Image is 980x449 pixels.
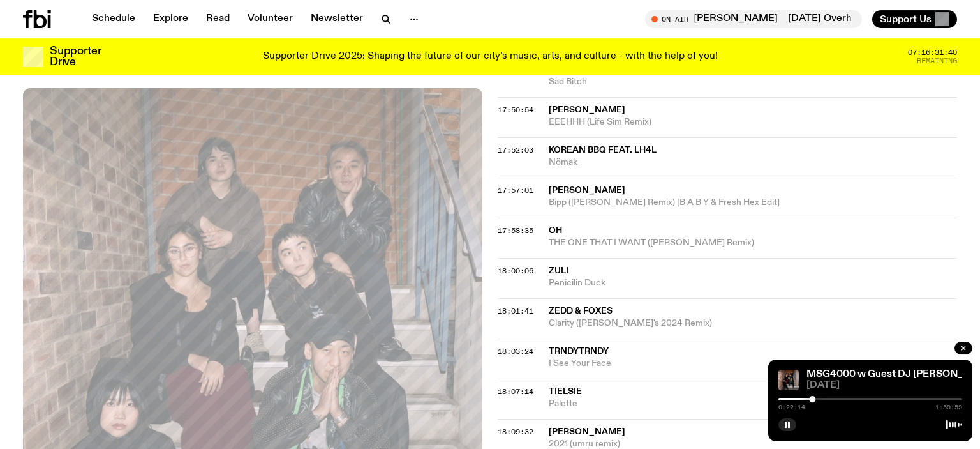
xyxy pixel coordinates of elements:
[917,57,957,65] span: Remaining
[498,268,533,275] button: 18:00:06
[498,348,533,355] button: 18:03:24
[549,186,625,195] span: [PERSON_NAME]
[549,116,957,128] span: EEEHHH (Life Sim Remix)
[498,388,533,395] button: 18:07:14
[498,427,533,437] span: 18:09:32
[778,404,805,411] span: 0:22:14
[880,13,932,25] span: Support Us
[935,404,962,411] span: 1:59:59
[240,10,301,28] a: Volunteer
[908,49,957,56] span: 07:16:31:40
[549,387,582,396] span: Tielsie
[498,225,533,236] span: 17:58:35
[498,107,533,114] button: 17:50:54
[498,346,533,356] span: 18:03:24
[549,277,957,289] span: Penicilin Duck
[498,386,533,397] span: 18:07:14
[549,266,568,275] span: ZULI
[549,156,957,169] span: Nömak
[84,10,143,28] a: Schedule
[549,317,957,330] span: Clarity ([PERSON_NAME]'s 2024 Remix)
[498,105,533,115] span: 17:50:54
[549,347,609,356] span: trndytrndy
[498,187,533,194] button: 17:57:01
[549,197,957,209] span: Bipp ([PERSON_NAME] Remix) [B A B Y & Fresh Hex Edit]
[806,381,962,390] span: [DATE]
[549,358,957,370] span: I See Your Face
[645,10,862,28] button: On Air[DATE] Overhang with [PERSON_NAME][DATE] Overhang with [PERSON_NAME]
[498,145,533,155] span: 17:52:03
[549,237,957,249] span: THE ONE THAT I WANT ([PERSON_NAME] Remix)
[549,398,957,410] span: Palette
[198,10,237,28] a: Read
[549,146,657,155] span: Korean BBQ feat. LH4L
[498,266,533,276] span: 18:00:06
[498,185,533,195] span: 17:57:01
[498,147,533,154] button: 17:52:03
[549,226,562,235] span: OH
[872,10,957,28] button: Support Us
[498,429,533,436] button: 18:09:32
[498,227,533,234] button: 17:58:35
[498,306,533,316] span: 18:01:41
[549,427,625,436] span: [PERSON_NAME]
[303,10,371,28] a: Newsletter
[549,307,612,316] span: Zedd & Foxes
[549,105,625,114] span: [PERSON_NAME]
[145,10,196,28] a: Explore
[549,76,957,88] span: Sad Bitch
[498,308,533,315] button: 18:01:41
[263,51,718,63] p: Supporter Drive 2025: Shaping the future of our city’s music, arts, and culture - with the help o...
[50,46,101,68] h3: Supporter Drive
